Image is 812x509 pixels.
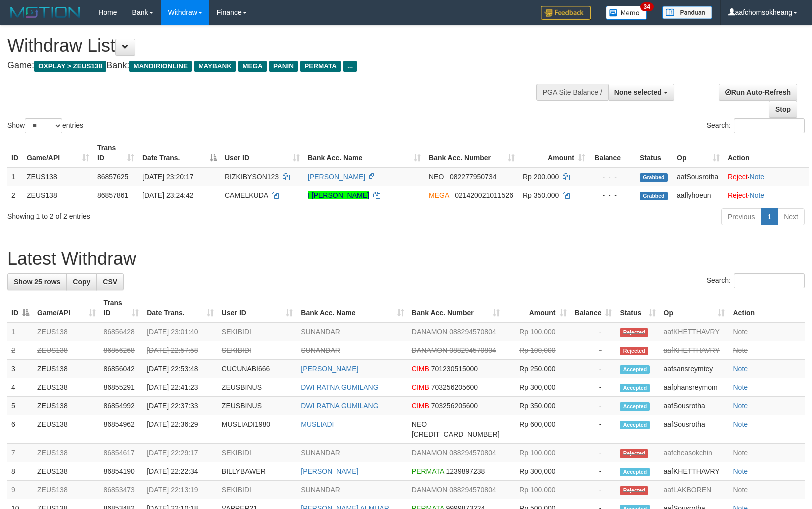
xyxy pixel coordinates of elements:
span: Accepted [620,365,650,374]
span: MANDIRIONLINE [129,61,192,72]
td: 86854962 [100,415,143,444]
span: Copy 088294570804 to clipboard [449,449,496,457]
span: Grabbed [640,173,668,182]
a: Show 25 rows [7,273,67,290]
td: aafKHETTHAVRY [660,462,729,481]
span: Grabbed [640,192,668,200]
span: MAYBANK [194,61,236,72]
div: - - - [593,172,632,182]
th: Game/API: activate to sort column ascending [33,294,100,322]
td: SEKIBIDI [218,322,297,341]
td: Rp 600,000 [504,415,571,444]
td: - [571,415,616,444]
input: Search: [734,118,805,133]
div: Showing 1 to 2 of 2 entries [7,207,331,221]
td: [DATE] 22:57:58 [143,341,218,360]
span: NEO [429,173,444,181]
a: Note [733,402,748,410]
th: ID [7,139,23,167]
a: SUNANDAR [301,346,340,354]
th: Trans ID: activate to sort column ascending [100,294,143,322]
td: 1 [7,167,23,186]
span: Copy 1239897238 to clipboard [446,467,485,475]
td: 5 [7,397,33,415]
span: Rejected [620,449,648,458]
td: 86856268 [100,341,143,360]
span: DANAMON [412,486,448,494]
td: - [571,397,616,415]
td: [DATE] 22:53:48 [143,360,218,378]
a: Note [750,173,765,181]
a: Note [750,191,765,199]
span: Rejected [620,328,648,337]
td: [DATE] 22:41:23 [143,378,218,397]
td: 86855291 [100,378,143,397]
td: · [724,186,809,204]
span: CSV [103,278,117,286]
span: Copy 088294570804 to clipboard [449,328,496,336]
td: ZEUS138 [33,444,100,462]
img: MOTION_logo.png [7,5,83,20]
a: Next [777,208,805,225]
td: 2 [7,186,23,204]
a: Note [733,328,748,336]
th: Amount: activate to sort column ascending [519,139,589,167]
a: SUNANDAR [301,328,340,336]
td: [DATE] 23:01:40 [143,322,218,341]
a: [PERSON_NAME] [301,467,358,475]
th: Game/API: activate to sort column ascending [23,139,93,167]
span: NEO [412,420,427,428]
th: Action [724,139,809,167]
h4: Game: Bank: [7,61,531,71]
a: Note [733,486,748,494]
td: Rp 250,000 [504,360,571,378]
td: ZEUS138 [33,322,100,341]
h1: Latest Withdraw [7,249,805,269]
a: DWI RATNA GUMILANG [301,402,378,410]
td: 86856428 [100,322,143,341]
span: Accepted [620,421,650,429]
td: MUSLIADI1980 [218,415,297,444]
span: Rejected [620,486,648,495]
a: [PERSON_NAME] [308,173,365,181]
a: Note [733,449,748,457]
span: Copy 088294570804 to clipboard [449,486,496,494]
td: aafLAKBOREN [660,481,729,499]
span: Copy 082277950734 to clipboard [450,173,496,181]
span: MEGA [238,61,267,72]
td: Rp 100,000 [504,481,571,499]
td: ZEUS138 [33,397,100,415]
td: - [571,462,616,481]
h1: Withdraw List [7,36,531,56]
td: SEKIBIDI [218,341,297,360]
span: CIMB [412,365,429,373]
span: Copy 021420021011526 to clipboard [455,191,513,199]
td: 9 [7,481,33,499]
th: Status: activate to sort column ascending [616,294,659,322]
td: 3 [7,360,33,378]
span: Copy [73,278,90,286]
td: 86856042 [100,360,143,378]
a: SUNANDAR [301,449,340,457]
th: Action [729,294,805,322]
a: Reject [728,191,748,199]
td: ZEUS138 [33,341,100,360]
span: PERMATA [300,61,341,72]
td: ZEUS138 [23,167,93,186]
td: aafSousrotha [673,167,724,186]
span: [DATE] 23:20:17 [142,173,193,181]
span: DANAMON [412,346,448,354]
td: Rp 100,000 [504,444,571,462]
td: 86854992 [100,397,143,415]
td: ZEUSBINUS [218,397,297,415]
td: Rp 350,000 [504,397,571,415]
td: ZEUS138 [33,481,100,499]
span: Copy 5859457168856576 to clipboard [412,430,500,438]
th: Bank Acc. Number: activate to sort column ascending [408,294,504,322]
span: PERMATA [412,467,444,475]
td: ZEUS138 [33,415,100,444]
th: Date Trans.: activate to sort column ascending [143,294,218,322]
span: DANAMON [412,449,448,457]
span: Copy 088294570804 to clipboard [449,346,496,354]
td: aaflyhoeun [673,186,724,204]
